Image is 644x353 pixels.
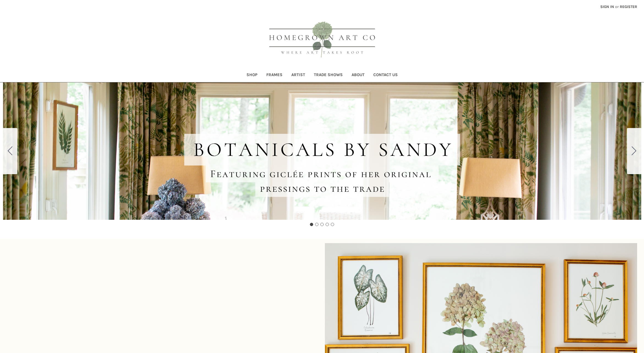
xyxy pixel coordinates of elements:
[309,69,347,82] a: Trade Shows
[287,69,309,82] a: Artist
[3,128,17,174] button: Go to slide 5
[326,223,329,226] button: Go to slide 4
[320,223,324,226] button: Go to slide 3
[615,4,619,10] span: or
[347,69,369,82] a: About
[310,223,313,226] button: Go to slide 1
[315,223,319,226] button: Go to slide 2
[242,69,262,82] a: Shop
[331,223,334,226] button: Go to slide 5
[262,69,287,82] a: Frames
[260,15,384,65] img: HOMEGROWN ART CO
[627,128,641,174] button: Go to slide 2
[369,69,402,82] a: Contact Us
